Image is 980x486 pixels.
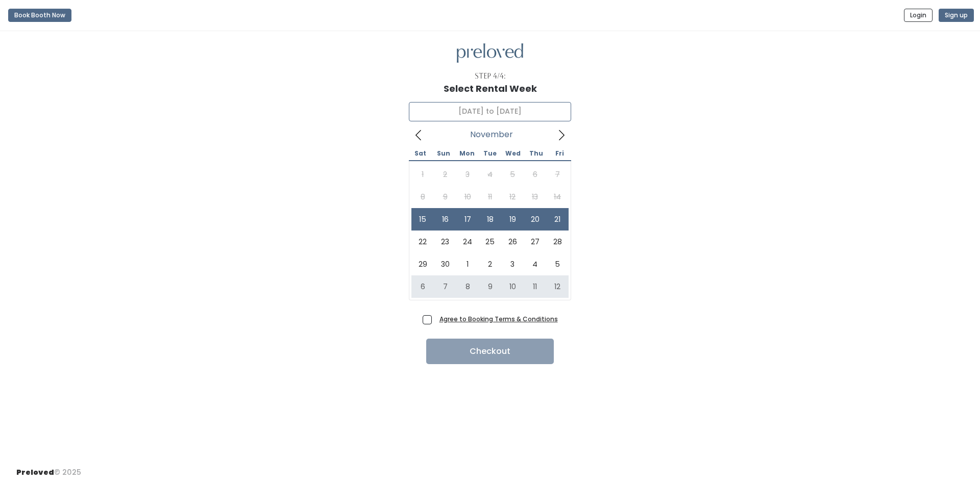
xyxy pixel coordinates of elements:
span: Fri [548,150,571,157]
span: November 26, 2025 [501,231,524,253]
span: Sun [432,150,455,157]
span: November 16, 2025 [434,208,456,231]
span: December 10, 2025 [501,275,524,298]
span: November 15, 2025 [411,208,434,231]
span: December 11, 2025 [524,275,546,298]
span: November 17, 2025 [456,208,479,231]
span: December 3, 2025 [501,253,524,275]
span: Tue [478,150,501,157]
span: December 1, 2025 [456,253,479,275]
span: December 2, 2025 [479,253,501,275]
span: December 9, 2025 [479,275,501,298]
input: Select week [409,102,571,121]
span: Sat [409,150,432,157]
span: Thu [525,150,548,157]
span: November 27, 2025 [524,231,546,253]
span: December 5, 2025 [546,253,569,275]
button: Checkout [426,339,554,364]
h1: Select Rental Week [444,84,537,94]
span: December 7, 2025 [434,275,456,298]
span: November [470,133,513,137]
div: Step 4/4: [475,71,506,82]
span: Preloved [16,467,54,477]
span: Wed [502,150,525,157]
span: November 29, 2025 [411,253,434,275]
span: November 30, 2025 [434,253,456,275]
span: November 23, 2025 [434,231,456,253]
span: November 25, 2025 [479,231,501,253]
div: © 2025 [16,459,81,478]
span: November 19, 2025 [501,208,524,231]
span: November 28, 2025 [546,231,569,253]
a: Agree to Booking Terms & Conditions [439,315,558,323]
span: December 8, 2025 [456,275,479,298]
span: November 22, 2025 [411,231,434,253]
span: December 4, 2025 [524,253,546,275]
img: preloved logo [457,43,523,63]
span: November 18, 2025 [479,208,501,231]
span: December 6, 2025 [411,275,434,298]
a: Book Booth Now [8,4,71,27]
button: Sign up [939,9,974,22]
span: Mon [455,150,478,157]
span: December 12, 2025 [546,275,569,298]
span: November 20, 2025 [524,208,546,231]
span: November 24, 2025 [456,231,479,253]
button: Login [904,9,933,22]
span: November 21, 2025 [546,208,569,231]
button: Book Booth Now [8,9,71,22]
